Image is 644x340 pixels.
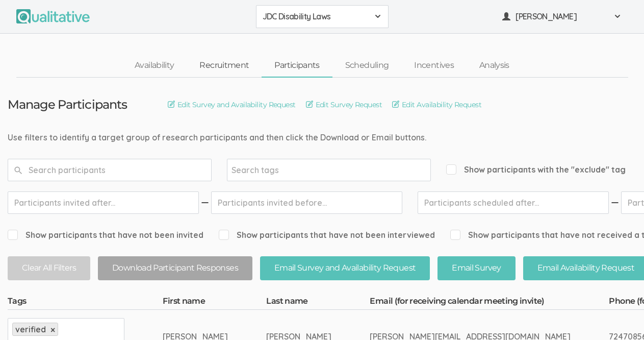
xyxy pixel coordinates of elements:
[231,163,295,177] input: Search tags
[467,55,522,77] a: Analysis
[98,256,252,280] button: Download Participant Responses
[262,55,332,77] a: Participants
[332,55,402,77] a: Scheduling
[418,191,609,214] input: Participants scheduled after...
[200,191,210,214] img: dash.svg
[50,326,55,334] a: ×
[211,191,402,214] input: Participants invited before...
[168,99,296,110] a: Edit Survey and Availability Request
[15,324,46,334] span: verified
[219,229,435,241] span: Show participants that have not been interviewed
[8,229,203,241] span: Show participants that have not been invited
[610,191,620,214] img: dash.svg
[401,55,467,77] a: Incentives
[260,256,430,280] button: Email Survey and Availability Request
[437,256,515,280] button: Email Survey
[263,11,369,22] span: JDC Disability Laws
[8,191,199,214] input: Participants invited after...
[446,164,626,176] span: Show participants with the "exclude" tag
[370,296,609,310] th: Email (for receiving calendar meeting invite)
[8,296,163,310] th: Tags
[496,5,628,28] button: [PERSON_NAME]
[256,5,389,28] button: JDC Disability Laws
[8,256,90,280] button: Clear All Filters
[8,98,127,111] h3: Manage Participants
[8,159,212,181] input: Search participants
[593,291,644,340] iframe: Chat Widget
[306,99,382,110] a: Edit Survey Request
[122,55,187,77] a: Availability
[516,11,607,22] span: [PERSON_NAME]
[392,99,481,110] a: Edit Availability Request
[266,296,370,310] th: Last name
[187,55,262,77] a: Recruitment
[163,296,266,310] th: First name
[16,9,90,23] img: Qualitative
